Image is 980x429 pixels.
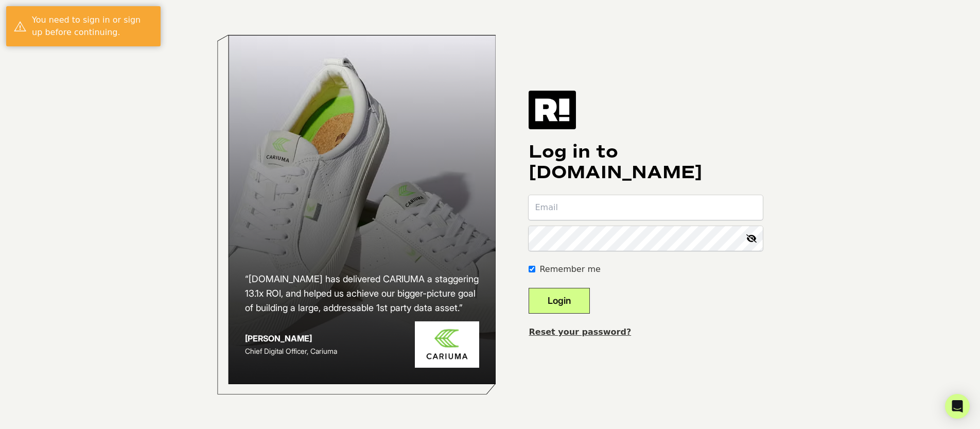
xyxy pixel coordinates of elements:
strong: [PERSON_NAME] [245,333,312,344]
button: Login [529,288,590,314]
div: Open Intercom Messenger [945,394,970,419]
a: Reset your password? [529,327,631,337]
h1: Log in to [DOMAIN_NAME] [529,142,763,183]
h2: “[DOMAIN_NAME] has delivered CARIUMA a staggering 13.1x ROI, and helped us achieve our bigger-pic... [245,272,480,315]
label: Remember me [539,263,600,276]
input: Email [529,195,763,220]
img: Retention.com [529,91,576,129]
div: You need to sign in or sign up before continuing. [32,14,153,39]
img: Cariuma [415,321,479,368]
span: Chief Digital Officer, Cariuma [245,347,337,355]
